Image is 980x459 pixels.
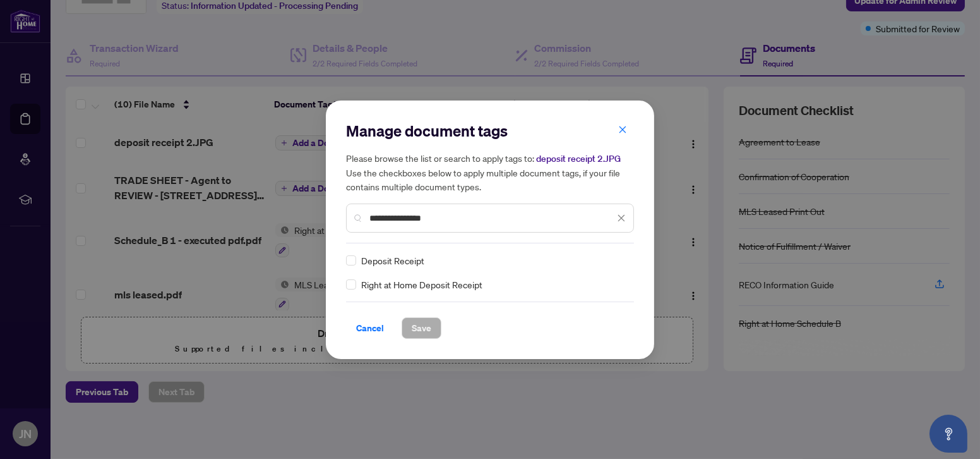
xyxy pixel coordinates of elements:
[346,151,634,193] h5: Please browse the list or search to apply tags to: Use the checkboxes below to apply multiple doc...
[356,318,384,338] span: Cancel
[361,254,424,267] span: Deposit Receipt
[346,121,634,141] h2: Manage document tags
[536,153,621,164] span: deposit receipt 2.JPG
[617,214,626,223] span: close
[346,317,394,339] button: Cancel
[618,125,627,134] span: close
[929,415,967,453] button: Open asap
[402,317,441,339] button: Save
[361,278,482,291] span: Right at Home Deposit Receipt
